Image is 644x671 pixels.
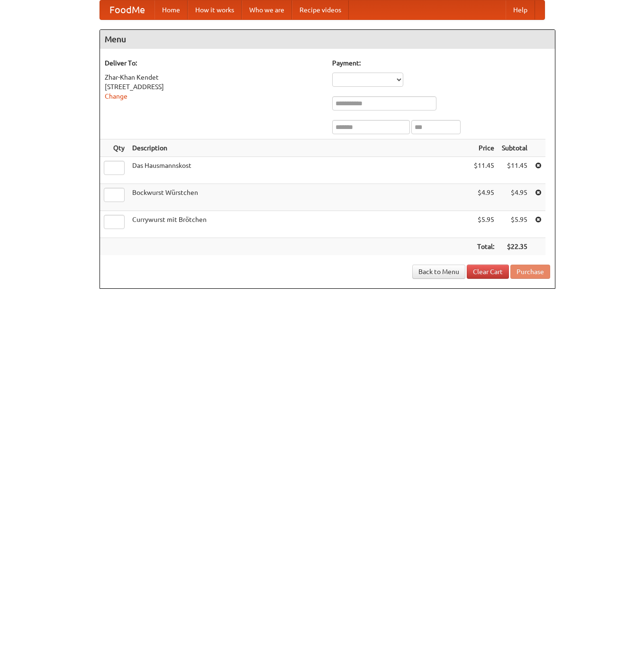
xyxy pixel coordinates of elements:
[188,0,242,19] a: How it works
[105,73,323,82] div: Zhar-Khan Kendet
[128,157,470,184] td: Das Hausmannskost
[100,30,555,49] h4: Menu
[105,92,127,100] a: Change
[242,0,292,19] a: Who we are
[498,238,531,256] th: $22.35
[332,58,550,68] h5: Payment:
[470,238,498,256] th: Total:
[510,265,550,279] button: Purchase
[498,184,531,211] td: $4.95
[498,139,531,157] th: Subtotal
[470,139,498,157] th: Price
[498,211,531,238] td: $5.95
[128,184,470,211] td: Bockwurst Würstchen
[100,139,128,157] th: Qty
[105,82,323,92] div: [STREET_ADDRESS]
[292,0,349,19] a: Recipe videos
[154,0,188,19] a: Home
[467,265,509,279] a: Clear Cart
[105,58,323,68] h5: Deliver To:
[128,139,470,157] th: Description
[412,265,465,279] a: Back to Menu
[128,211,470,238] td: Currywurst mit Brötchen
[100,0,154,19] a: FoodMe
[470,184,498,211] td: $4.95
[470,211,498,238] td: $5.95
[470,157,498,184] td: $11.45
[506,0,535,19] a: Help
[498,157,531,184] td: $11.45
